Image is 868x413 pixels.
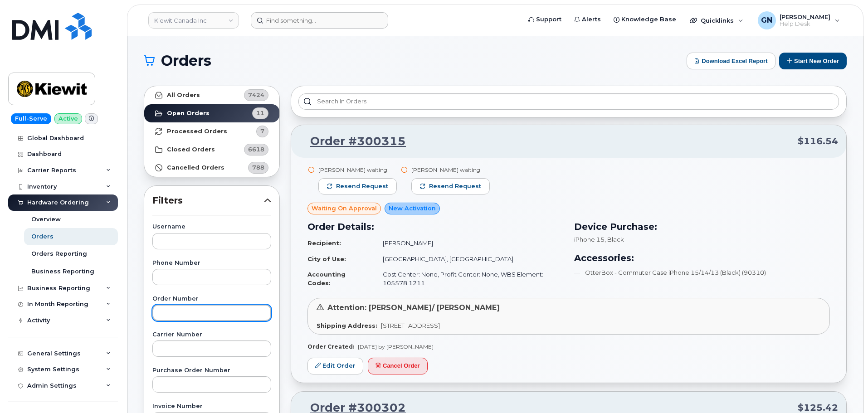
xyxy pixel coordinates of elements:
button: Cancel Order [368,358,428,374]
div: [PERSON_NAME] waiting [318,166,397,174]
span: Resend request [336,182,388,190]
span: Resend request [429,182,481,190]
iframe: Messenger Launcher [829,374,861,406]
td: [PERSON_NAME] [375,235,563,251]
a: Order #300315 [299,133,406,150]
strong: Processed Orders [167,128,227,135]
span: 6618 [248,145,264,154]
label: Order Number [152,296,271,302]
input: Search in orders [298,93,839,110]
label: Purchase Order Number [152,368,271,374]
li: OtterBox - Commuter Case iPhone 15/14/13 (Black) (90310) [574,268,830,277]
a: Processed Orders7 [144,122,279,141]
strong: All Orders [167,92,200,99]
td: Cost Center: None, Profit Center: None, WBS Element: 105578.1211 [375,267,563,291]
label: Phone Number [152,260,271,266]
label: Carrier Number [152,332,271,338]
button: Start New Order [779,53,847,69]
span: [DATE] by [PERSON_NAME] [358,343,434,350]
strong: Closed Orders [167,146,215,153]
strong: Recipient: [307,239,341,247]
span: Waiting On Approval [312,204,377,213]
span: Filters [152,194,264,207]
a: Closed Orders6618 [144,141,279,159]
a: Cancelled Orders788 [144,159,279,177]
span: $116.54 [798,135,838,148]
strong: City of Use: [307,255,346,262]
strong: Shipping Address: [317,322,377,329]
span: New Activation [389,204,436,213]
strong: Accounting Codes: [307,271,346,287]
span: 7424 [248,91,264,99]
label: Invoice Number [152,403,271,409]
strong: Cancelled Orders [167,164,224,171]
strong: Open Orders [167,110,210,117]
strong: Order Created: [307,343,354,350]
button: Download Excel Report [687,53,775,69]
a: Open Orders11 [144,104,279,122]
button: Resend request [411,178,490,194]
h3: Order Details: [307,220,563,233]
h3: Device Purchase: [574,220,830,233]
h3: Accessories: [574,251,830,265]
span: , Black [605,236,624,243]
div: [PERSON_NAME] waiting [411,166,490,174]
span: 788 [252,163,264,172]
button: Resend request [318,178,397,194]
a: All Orders7424 [144,86,279,104]
span: Attention: [PERSON_NAME]/ [PERSON_NAME] [327,303,500,312]
span: 7 [260,127,264,136]
span: 11 [256,109,264,117]
span: [STREET_ADDRESS] [381,322,440,329]
label: Username [152,224,271,230]
span: iPhone 15 [574,236,605,243]
a: Edit Order [307,358,363,374]
td: [GEOGRAPHIC_DATA], [GEOGRAPHIC_DATA] [375,251,563,267]
span: Orders [161,54,211,68]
